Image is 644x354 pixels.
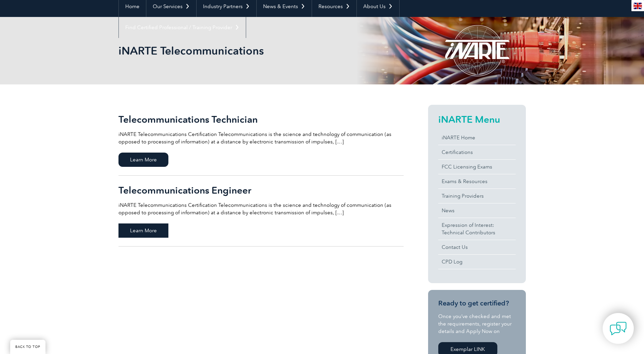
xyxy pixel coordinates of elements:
a: News [438,203,516,218]
a: BACK TO TOP [10,340,45,354]
img: contact-chat.png [610,320,627,337]
a: Exams & Resources [438,174,516,189]
a: Expression of Interest:Technical Contributors [438,218,516,240]
h2: Telecommunications Technician [118,114,404,125]
img: en [633,3,642,9]
p: iNARTE Telecommunications Certification Telecommunications is the science and technology of commu... [118,131,404,145]
a: CPD Log [438,255,516,269]
h3: Ready to get certified? [438,299,516,308]
a: FCC Licensing Exams [438,160,516,174]
h1: iNARTE Telecommunications [118,44,379,57]
h2: iNARTE Menu [438,114,516,125]
a: Find Certified Professional / Training Provider [119,17,246,38]
h2: Telecommunications Engineer [118,185,404,196]
span: Learn More [118,223,168,238]
a: Certifications [438,145,516,159]
p: iNARTE Telecommunications Certification Telecommunications is the science and technology of commu... [118,201,404,216]
p: Once you’ve checked and met the requirements, register your details and Apply Now on [438,313,516,335]
a: Contact Us [438,240,516,254]
a: Telecommunications Engineer iNARTE Telecommunications Certification Telecommunications is the sci... [118,176,404,247]
a: Training Providers [438,189,516,203]
span: Learn More [118,153,168,167]
a: iNARTE Home [438,131,516,145]
a: Telecommunications Technician iNARTE Telecommunications Certification Telecommunications is the s... [118,105,404,176]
